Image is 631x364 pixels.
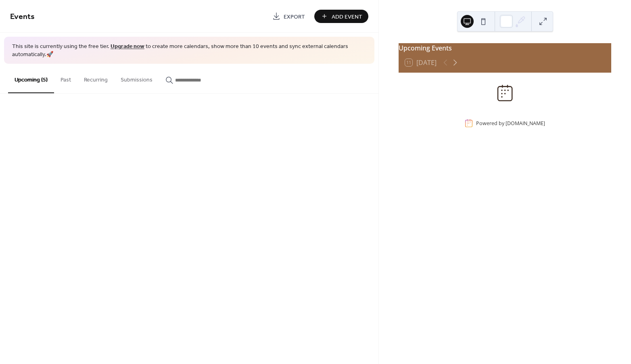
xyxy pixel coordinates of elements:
[8,64,54,93] button: Upcoming (5)
[111,41,144,52] a: Upgrade now
[314,10,368,23] button: Add Event
[332,13,362,21] span: Add Event
[266,10,311,23] a: Export
[77,64,114,92] button: Recurring
[399,43,611,53] div: Upcoming Events
[284,13,305,21] span: Export
[54,64,77,92] button: Past
[12,43,366,59] span: This site is currently using the free tier. to create more calendars, show more than 10 events an...
[114,64,159,92] button: Submissions
[10,9,35,25] span: Events
[506,120,545,127] a: [DOMAIN_NAME]
[476,120,545,127] div: Powered by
